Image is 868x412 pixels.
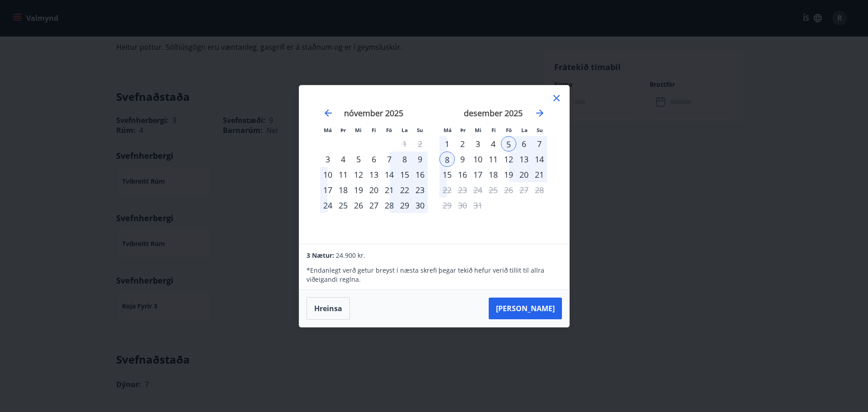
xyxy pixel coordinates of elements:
strong: desember 2025 [464,108,523,118]
div: 11 [335,167,351,182]
td: Choose þriðjudagur, 2. desember 2025 as your check-in date. It’s available. [455,136,470,152]
div: 11 [486,152,501,167]
td: Selected. sunnudagur, 7. desember 2025 [532,136,547,152]
div: 18 [335,182,351,198]
td: Choose fimmtudagur, 18. desember 2025 as your check-in date. It’s available. [486,167,501,182]
div: 22 [397,182,412,198]
div: 1 [439,136,455,152]
div: 6 [366,152,382,167]
div: 23 [412,182,428,198]
td: Choose sunnudagur, 23. nóvember 2025 as your check-in date. It’s available. [412,182,428,198]
div: 25 [335,198,351,213]
div: 26 [351,198,366,213]
td: Selected as end date. mánudagur, 8. desember 2025 [439,152,455,167]
div: 8 [439,152,455,167]
td: Choose þriðjudagur, 9. desember 2025 as your check-in date. It’s available. [455,152,470,167]
td: Choose miðvikudagur, 5. nóvember 2025 as your check-in date. It’s available. [351,152,366,167]
button: [PERSON_NAME] [489,298,562,319]
div: Move backward to switch to the previous month. [323,108,334,118]
td: Not available. föstudagur, 26. desember 2025 [501,182,516,198]
div: 6 [516,136,532,152]
small: Fi [491,127,496,133]
strong: nóvember 2025 [344,108,403,118]
div: 16 [412,167,428,182]
div: 10 [470,152,486,167]
div: 19 [501,167,516,182]
div: 17 [470,167,486,182]
div: 9 [412,152,428,167]
td: Not available. laugardagur, 1. nóvember 2025 [397,136,412,152]
div: 21 [532,167,547,182]
td: Not available. laugardagur, 27. desember 2025 [516,182,532,198]
td: Not available. sunnudagur, 2. nóvember 2025 [412,136,428,152]
td: Choose laugardagur, 8. nóvember 2025 as your check-in date. It’s available. [397,152,412,167]
div: 28 [382,198,397,213]
td: Choose miðvikudagur, 12. nóvember 2025 as your check-in date. It’s available. [351,167,366,182]
div: Move forward to switch to the next month. [534,108,545,118]
div: 2 [455,136,470,152]
p: * Endanlegt verð getur breyst í næsta skrefi þegar tekið hefur verið tillit til allra viðeigandi ... [307,266,561,284]
div: 9 [455,152,470,167]
div: 27 [366,198,382,213]
small: La [521,127,528,133]
td: Choose laugardagur, 13. desember 2025 as your check-in date. It’s available. [516,152,532,167]
td: Choose mánudagur, 24. nóvember 2025 as your check-in date. It’s available. [320,198,335,213]
td: Choose fimmtudagur, 4. desember 2025 as your check-in date. It’s available. [486,136,501,152]
div: 12 [501,152,516,167]
div: 18 [486,167,501,182]
td: Choose þriðjudagur, 25. nóvember 2025 as your check-in date. It’s available. [335,198,351,213]
div: 24 [320,198,335,213]
td: Choose þriðjudagur, 11. nóvember 2025 as your check-in date. It’s available. [335,167,351,182]
td: Choose miðvikudagur, 19. nóvember 2025 as your check-in date. It’s available. [351,182,366,198]
td: Choose þriðjudagur, 16. desember 2025 as your check-in date. It’s available. [455,167,470,182]
td: Choose fimmtudagur, 20. nóvember 2025 as your check-in date. It’s available. [366,182,382,198]
td: Not available. miðvikudagur, 31. desember 2025 [470,198,486,213]
div: 21 [382,182,397,198]
small: La [401,127,408,133]
div: 17 [320,182,335,198]
td: Choose föstudagur, 7. nóvember 2025 as your check-in date. It’s available. [382,152,397,167]
small: Má [324,127,332,133]
div: Calendar [310,96,558,233]
button: Hreinsa [307,297,350,320]
div: 15 [439,167,455,182]
div: 30 [412,198,428,213]
td: Choose mánudagur, 15. desember 2025 as your check-in date. It’s available. [439,167,455,182]
div: 7 [532,136,547,152]
td: Choose miðvikudagur, 3. desember 2025 as your check-in date. It’s available. [470,136,486,152]
td: Not available. þriðjudagur, 23. desember 2025 [455,182,470,198]
td: Choose laugardagur, 29. nóvember 2025 as your check-in date. It’s available. [397,198,412,213]
td: Choose sunnudagur, 30. nóvember 2025 as your check-in date. It’s available. [412,198,428,213]
td: Choose miðvikudagur, 26. nóvember 2025 as your check-in date. It’s available. [351,198,366,213]
small: Fi [372,127,376,133]
td: Selected. laugardagur, 6. desember 2025 [516,136,532,152]
td: Choose föstudagur, 28. nóvember 2025 as your check-in date. It’s available. [382,198,397,213]
div: Aðeins innritun í boði [320,152,335,167]
small: Þr [340,127,346,133]
div: 5 [501,136,516,152]
td: Not available. sunnudagur, 28. desember 2025 [532,182,547,198]
small: Su [537,127,543,133]
div: 5 [351,152,366,167]
td: Choose mánudagur, 3. nóvember 2025 as your check-in date. It’s available. [320,152,335,167]
div: 10 [320,167,335,182]
div: 4 [335,152,351,167]
div: 12 [351,167,366,182]
div: 20 [516,167,532,182]
span: 24.900 kr. [336,251,365,260]
div: 4 [486,136,501,152]
td: Choose laugardagur, 22. nóvember 2025 as your check-in date. It’s available. [397,182,412,198]
td: Not available. fimmtudagur, 25. desember 2025 [486,182,501,198]
td: Choose fimmtudagur, 6. nóvember 2025 as your check-in date. It’s available. [366,152,382,167]
td: Choose föstudagur, 19. desember 2025 as your check-in date. It’s available. [501,167,516,182]
span: 3 Nætur: [307,251,334,260]
div: 29 [397,198,412,213]
td: Not available. miðvikudagur, 24. desember 2025 [470,182,486,198]
td: Choose fimmtudagur, 27. nóvember 2025 as your check-in date. It’s available. [366,198,382,213]
td: Choose laugardagur, 20. desember 2025 as your check-in date. It’s available. [516,167,532,182]
td: Choose laugardagur, 15. nóvember 2025 as your check-in date. It’s available. [397,167,412,182]
div: 13 [516,152,532,167]
td: Choose sunnudagur, 14. desember 2025 as your check-in date. It’s available. [532,152,547,167]
td: Choose mánudagur, 1. desember 2025 as your check-in date. It’s available. [439,136,455,152]
div: 8 [397,152,412,167]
